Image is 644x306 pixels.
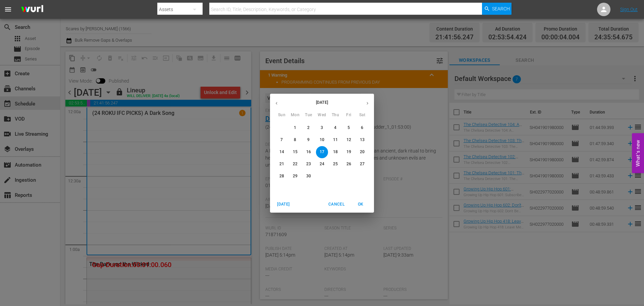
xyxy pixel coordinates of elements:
[306,149,311,155] p: 16
[316,122,328,134] button: 3
[289,158,301,170] button: 22
[343,112,355,119] span: Fri
[316,134,328,146] button: 10
[632,133,644,173] button: Open Feedback Widget
[4,5,12,13] span: menu
[303,134,315,146] button: 9
[307,125,310,131] p: 2
[329,158,341,170] button: 25
[279,173,284,179] p: 28
[320,149,324,155] p: 17
[356,122,368,134] button: 6
[294,137,296,143] p: 8
[276,112,288,119] span: Sun
[328,201,344,208] span: Cancel
[280,137,283,143] p: 7
[283,99,361,105] p: [DATE]
[321,125,323,131] p: 3
[329,146,341,158] button: 18
[316,158,328,170] button: 24
[333,137,338,143] p: 11
[289,146,301,158] button: 15
[306,161,311,167] p: 23
[360,137,365,143] p: 13
[350,199,371,210] button: OK
[329,112,341,119] span: Thu
[361,125,363,131] p: 6
[346,161,351,167] p: 26
[279,161,284,167] p: 21
[289,170,301,182] button: 29
[320,137,324,143] p: 10
[16,2,48,17] img: ans4CAIJ8jUAAAAAAAAAAAAAAAAAAAAAAAAgQb4GAAAAAAAAAAAAAAAAAAAAAAAAJMjXAAAAAAAAAAAAAAAAAAAAAAAAgAT5G...
[316,146,328,158] button: 17
[346,149,351,155] p: 19
[320,161,324,167] p: 24
[356,146,368,158] button: 20
[303,170,315,182] button: 30
[307,137,310,143] p: 9
[306,173,311,179] p: 30
[303,146,315,158] button: 16
[279,149,284,155] p: 14
[293,149,298,155] p: 15
[276,158,288,170] button: 21
[343,134,355,146] button: 12
[343,122,355,134] button: 5
[356,134,368,146] button: 13
[360,149,365,155] p: 20
[276,146,288,158] button: 14
[326,199,347,210] button: Cancel
[356,158,368,170] button: 27
[347,125,350,131] p: 5
[334,125,336,131] p: 4
[353,201,369,208] span: OK
[329,134,341,146] button: 11
[289,112,301,119] span: Mon
[356,112,368,119] span: Sat
[360,161,365,167] p: 27
[329,122,341,134] button: 4
[316,112,328,119] span: Wed
[343,146,355,158] button: 19
[293,161,298,167] p: 22
[289,122,301,134] button: 1
[620,7,638,12] a: Sign Out
[294,125,296,131] p: 1
[346,137,351,143] p: 12
[289,134,301,146] button: 8
[293,173,298,179] p: 29
[276,170,288,182] button: 28
[303,122,315,134] button: 2
[333,149,338,155] p: 18
[303,158,315,170] button: 23
[333,161,338,167] p: 25
[273,199,294,210] button: [DATE]
[343,158,355,170] button: 26
[276,134,288,146] button: 7
[303,112,315,119] span: Tue
[275,201,291,208] span: [DATE]
[492,3,510,15] span: Search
